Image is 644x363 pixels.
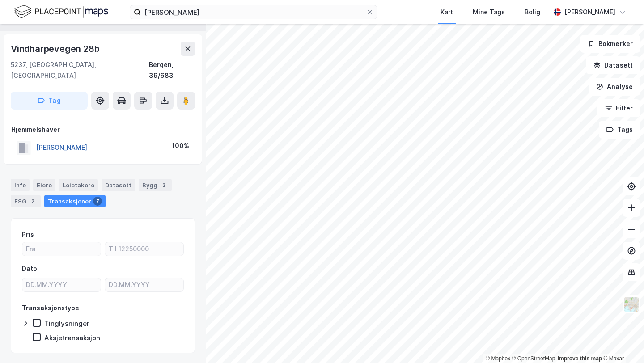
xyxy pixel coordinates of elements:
[586,56,640,74] button: Datasett
[102,179,135,191] div: Datasett
[59,179,98,191] div: Leietakere
[22,303,79,313] div: Transaksjonstype
[599,320,644,363] div: Kontrollprogram for chat
[22,278,101,291] input: DD.MM.YYYY
[11,59,149,81] div: 5237, [GEOGRAPHIC_DATA], [GEOGRAPHIC_DATA]
[564,7,615,17] div: [PERSON_NAME]
[149,59,195,81] div: Bergen, 39/683
[44,195,106,207] div: Transaksjoner
[159,181,168,190] div: 2
[93,197,102,206] div: 7
[486,355,510,362] a: Mapbox
[11,124,195,135] div: Hjemmelshaver
[11,42,101,56] div: Vindharpevegen 28b
[11,179,30,191] div: Info
[44,319,89,328] div: Tinglysninger
[599,320,644,363] iframe: Chat Widget
[28,197,37,206] div: 2
[105,242,183,256] input: Til 12250000
[44,333,100,342] div: Aksjetransaksjon
[597,99,640,117] button: Filter
[512,355,555,362] a: OpenStreetMap
[139,179,172,191] div: Bygg
[11,92,88,110] button: Tag
[22,229,34,240] div: Pris
[623,296,640,313] img: Z
[473,7,505,17] div: Mine Tags
[172,140,189,151] div: 100%
[22,263,37,274] div: Dato
[558,355,602,362] a: Improve this map
[525,7,540,17] div: Bolig
[589,78,640,96] button: Analyse
[11,195,41,207] div: ESG
[22,242,101,256] input: Fra
[33,179,55,191] div: Eiere
[105,278,183,291] input: DD.MM.YYYY
[441,7,453,17] div: Kart
[599,121,640,139] button: Tags
[141,5,366,19] input: Søk på adresse, matrikkel, gårdeiere, leietakere eller personer
[14,4,108,20] img: logo.f888ab2527a4732fd821a326f86c7f29.svg
[580,35,640,53] button: Bokmerker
